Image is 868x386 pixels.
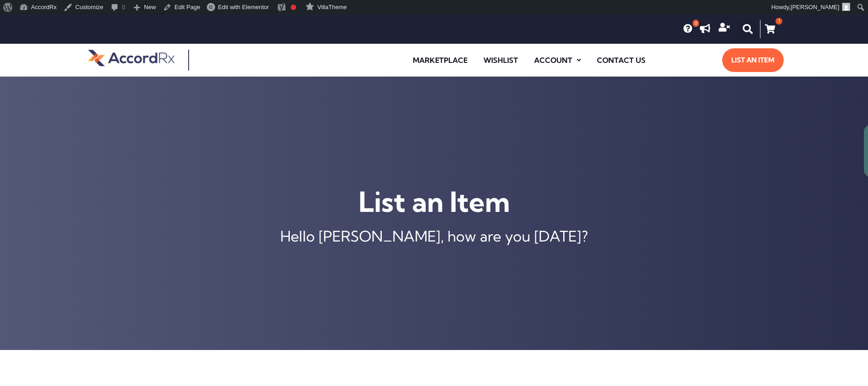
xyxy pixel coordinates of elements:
[5,184,863,220] h1: List an Item
[218,4,269,10] span: Edit with Elementor
[527,50,588,71] a: Account
[776,18,782,25] div: 1
[731,53,775,67] span: List an Item
[693,20,699,27] span: 0
[88,48,175,67] img: default-logo
[722,48,784,72] a: List an Item
[406,50,474,71] a: Marketplace
[5,229,863,243] div: Hello [PERSON_NAME], how are you [DATE]?
[683,24,693,33] a: 0
[791,4,839,10] span: [PERSON_NAME]
[590,50,652,71] a: Contact Us
[760,20,780,38] a: 1
[291,5,296,10] div: Focus keyphrase not set
[477,50,525,71] a: Wishlist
